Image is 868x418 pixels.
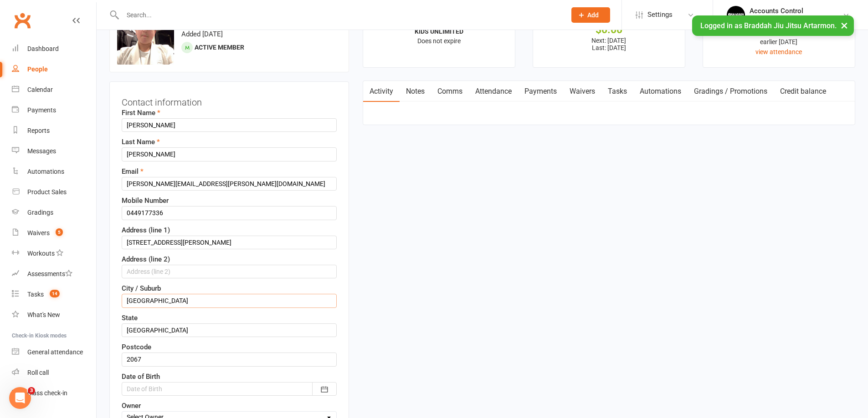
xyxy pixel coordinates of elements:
[122,166,144,177] label: Email
[27,348,83,356] div: General attendance
[12,182,96,202] a: Product Sales
[122,254,170,265] label: Address (line 2)
[27,188,67,196] div: Product Sales
[27,127,50,134] div: Reports
[27,369,49,376] div: Roll call
[431,81,469,102] a: Comms
[700,21,837,30] span: Logged in as Braddah Jiu Jitsu Artarmon.
[27,270,72,277] div: Assessments
[27,106,56,114] div: Payments
[12,284,96,305] a: Tasks 14
[122,147,337,161] input: Last Name
[27,168,64,175] div: Automations
[122,353,337,366] input: Postcode
[122,294,337,307] input: City / Suburb
[587,11,599,19] span: Add
[750,15,842,23] div: [PERSON_NAME] Jitsu Artarmon
[12,363,96,383] a: Roll call
[688,81,774,102] a: Gradings / Promotions
[122,225,170,236] label: Address (line 1)
[571,7,610,23] button: Add
[400,81,431,102] a: Notes
[12,342,96,363] a: General attendance kiosk mode
[50,290,60,297] span: 14
[727,6,745,24] img: thumb_image1701918351.png
[27,229,50,237] div: Waivers
[122,283,161,294] label: City / Suburb
[122,136,160,147] label: Last Name
[750,7,842,15] div: Accounts Control
[363,81,400,102] a: Activity
[122,107,160,118] label: First Name
[647,5,673,25] span: Settings
[27,389,67,397] div: Class check-in
[27,65,48,73] div: People
[12,59,96,80] a: People
[12,121,96,141] a: Reports
[195,44,244,51] span: Active member
[755,48,802,55] a: view attendance
[122,177,337,191] input: Email
[9,387,31,409] iframe: Intercom live chat
[601,81,633,102] a: Tasks
[711,37,847,47] div: earlier [DATE]
[469,81,518,102] a: Attendance
[56,228,63,236] span: 5
[120,9,560,21] input: Search...
[27,311,60,318] div: What's New
[122,342,151,353] label: Postcode
[122,400,141,411] label: Owner
[12,243,96,264] a: Workouts
[122,195,169,206] label: Mobile Number
[11,9,34,32] a: Clubworx
[27,147,56,155] div: Messages
[518,81,563,102] a: Payments
[836,15,853,35] button: ×
[417,37,461,45] span: Does not expire
[12,202,96,223] a: Gradings
[27,86,53,93] div: Calendar
[12,383,96,403] a: Class kiosk mode
[122,312,138,323] label: State
[28,387,35,394] span: 3
[27,250,55,257] div: Workouts
[27,45,59,52] div: Dashboard
[27,291,44,298] div: Tasks
[122,265,337,278] input: Address (line 2)
[633,81,688,102] a: Automations
[122,118,337,132] input: First Name
[122,206,337,220] input: Mobile Number
[122,236,337,249] input: Address (line 1)
[563,81,601,102] a: Waivers
[12,264,96,284] a: Assessments
[27,209,53,216] div: Gradings
[122,371,160,382] label: Date of Birth
[12,161,96,182] a: Automations
[12,100,96,121] a: Payments
[12,305,96,325] a: What's New
[12,39,96,59] a: Dashboard
[122,94,337,107] h3: Contact information
[122,323,337,337] input: State
[12,141,96,161] a: Messages
[774,81,832,102] a: Credit balance
[12,223,96,243] a: Waivers 5
[541,37,677,51] p: Next: [DATE] Last: [DATE]
[12,80,96,100] a: Calendar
